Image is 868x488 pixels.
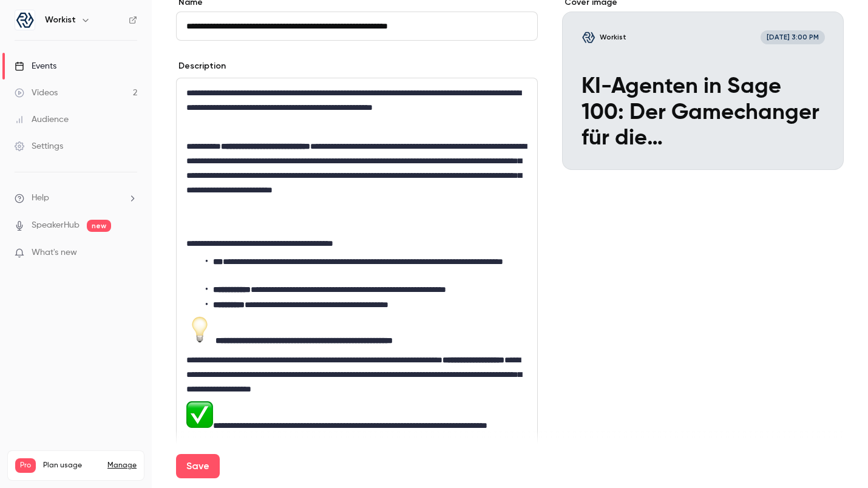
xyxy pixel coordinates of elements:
a: Manage [107,461,137,470]
li: help-dropdown-opener [15,192,137,205]
a: SpeakerHub [32,219,80,232]
div: Events [15,60,56,72]
div: Videos [15,87,58,99]
img: Workist [15,10,35,30]
span: What's new [32,246,77,259]
label: Description [176,60,226,72]
div: Audience [15,114,69,126]
span: Plan usage [43,461,100,470]
span: new [87,220,111,232]
button: Save [176,454,220,478]
span: Pro [15,458,36,473]
span: Help [32,192,49,205]
div: Settings [15,140,63,152]
h6: Workist [45,14,76,26]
